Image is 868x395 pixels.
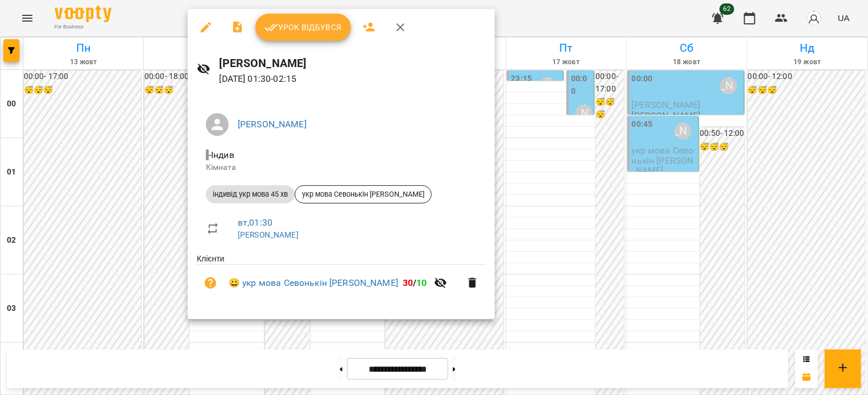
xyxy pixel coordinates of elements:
span: Урок відбувся [264,20,342,34]
a: вт , 01:30 [238,217,272,228]
a: 😀 укр мова Севонькін [PERSON_NAME] [229,276,398,290]
h6: [PERSON_NAME] [220,55,486,72]
button: Візит ще не сплачено. Додати оплату? [197,269,224,297]
span: індивід укр мова 45 хв [206,189,295,199]
a: [PERSON_NAME] [238,230,299,239]
span: - Індив [206,149,237,160]
button: Урок відбувся [255,14,351,41]
div: укр мова Севонькін [PERSON_NAME] [295,185,432,203]
span: 30 [403,277,413,288]
span: укр мова Севонькін [PERSON_NAME] [295,189,431,199]
ul: Клієнти [197,253,486,306]
p: [DATE] 01:30 - 02:15 [220,72,486,86]
a: [PERSON_NAME] [238,119,307,130]
p: Кімната [206,162,477,173]
b: / [403,277,427,288]
span: 10 [416,277,427,288]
